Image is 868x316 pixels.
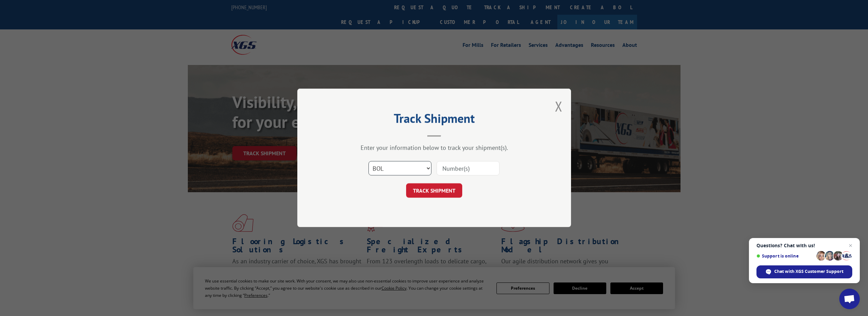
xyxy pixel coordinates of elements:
h2: Track Shipment [332,114,537,127]
div: Enter your information below to track your shipment(s). [332,144,537,152]
span: Close chat [846,241,855,250]
button: Close modal [555,97,562,115]
div: Chat with XGS Customer Support [756,265,852,278]
span: Chat with XGS Customer Support [774,268,843,275]
div: Open chat [839,289,860,309]
button: TRACK SHIPMENT [406,184,462,198]
input: Number(s) [437,161,500,176]
span: Support is online [756,253,814,259]
span: Questions? Chat with us! [756,243,852,248]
